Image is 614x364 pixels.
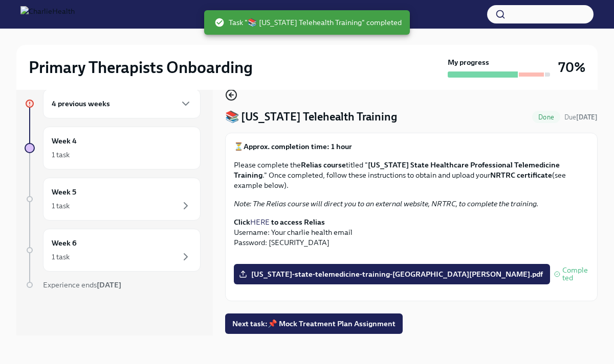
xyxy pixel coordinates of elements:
span: [US_STATE]-state-telemedicine-training-[GEOGRAPHIC_DATA][PERSON_NAME].pdf [241,269,543,279]
em: Note: The Relias course will direct you to an external website, NRTRC, to complete the training. [234,199,538,208]
h3: 70% [558,58,585,77]
span: Done [532,113,560,121]
span: Task "📚 [US_STATE] Telehealth Training" completed [214,17,402,28]
h6: 4 previous weeks [52,98,110,109]
div: 1 task [52,252,70,262]
p: Username: Your charlie health email Password: [SECURITY_DATA] [234,217,589,248]
p: Please complete the titled " ." Once completed, follow these instructions to obtain and upload yo... [234,160,589,190]
button: Next task:📌 Mock Treatment Plan Assignment [225,313,403,334]
div: 4 previous weeks [43,89,201,118]
strong: Relias course [301,160,346,169]
p: ⏳ [234,141,589,152]
h6: Week 6 [52,237,77,249]
strong: Click [234,217,250,227]
h6: Week 4 [52,135,77,147]
div: 1 task [52,150,70,160]
span: Due [564,113,598,121]
label: [US_STATE]-state-telemedicine-training-[GEOGRAPHIC_DATA][PERSON_NAME].pdf [234,264,550,284]
strong: [DATE] [576,113,598,121]
strong: [DATE] [97,280,121,289]
h4: 📚 [US_STATE] Telehealth Training [225,109,397,125]
strong: [US_STATE] State Healthcare Professional Telemedicine Training [234,160,560,180]
span: Experience ends [43,280,121,289]
h2: Primary Therapists Onboarding [29,57,253,78]
span: Next task : 📌 Mock Treatment Plan Assignment [232,319,396,329]
strong: My progress [448,57,489,67]
a: Week 61 task [25,229,201,272]
a: HERE [250,217,270,227]
div: 1 task [52,201,70,211]
a: Week 51 task [25,178,201,221]
a: Week 41 task [25,127,201,169]
h6: Week 5 [52,186,76,198]
strong: NRTRC certificate [490,171,552,180]
span: August 4th, 2025 09:00 [564,112,598,122]
strong: to access Relias [271,217,325,227]
span: Completed [562,266,589,282]
img: CharlieHealth [20,6,75,22]
strong: Approx. completion time: 1 hour [244,142,352,151]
